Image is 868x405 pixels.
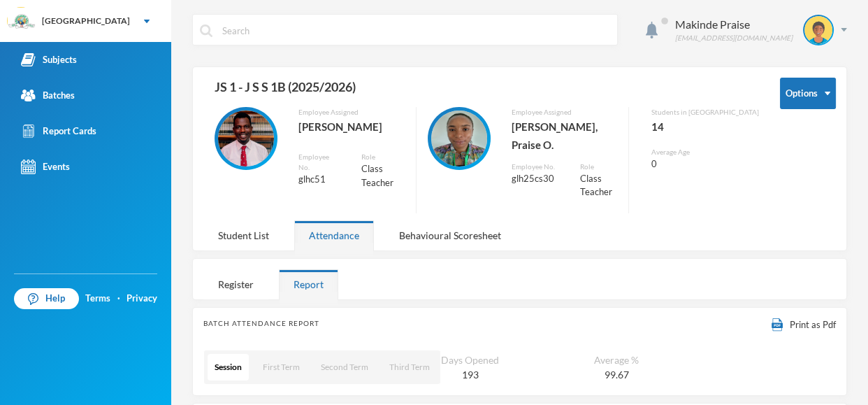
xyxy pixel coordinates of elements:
[279,269,338,299] div: Report
[675,33,793,43] div: [EMAIL_ADDRESS][DOMAIN_NAME]
[221,15,610,46] input: Search
[218,111,274,166] img: EMPLOYEE
[675,16,793,33] div: Makinde Praise
[203,269,268,299] div: Register
[208,354,249,381] button: Session
[384,220,516,250] div: Behavioural Scoresheet
[441,353,499,367] div: Days Opened
[203,78,759,107] div: JS 1 - J S S 1B (2025/2026)
[314,354,375,381] button: Second Term
[8,8,36,36] img: logo
[298,107,405,118] div: Employee Assigned
[580,162,618,172] div: Role
[298,118,405,136] div: [PERSON_NAME]
[651,118,759,136] div: 14
[558,353,674,367] div: Average %
[21,88,75,103] div: Batches
[804,16,832,44] img: STUDENT
[294,220,374,250] div: Attendance
[42,15,130,27] div: [GEOGRAPHIC_DATA]
[512,118,619,155] div: [PERSON_NAME], Praise O.
[21,124,96,138] div: Report Cards
[651,107,759,118] div: Students in [GEOGRAPHIC_DATA]
[256,354,307,381] button: First Term
[14,288,79,309] a: Help
[126,292,157,306] a: Privacy
[651,157,759,171] div: 0
[21,52,77,67] div: Subjects
[203,220,284,250] div: Student List
[780,78,836,109] button: Options
[21,159,70,174] div: Events
[361,162,405,190] div: Class Teacher
[200,24,212,37] img: search
[431,111,487,166] img: EMPLOYEE
[512,162,560,172] div: Employee No.
[85,292,110,306] a: Terms
[382,354,437,381] button: Third Term
[203,318,836,329] div: BATCH ATTENDANCE REPORT
[558,367,674,382] div: 99.67
[441,367,499,382] div: 193
[580,172,618,199] div: Class Teacher
[651,147,759,157] div: Average Age
[298,173,340,187] div: glhc51
[512,172,560,186] div: glh25cs30
[361,152,405,162] div: Role
[117,292,120,306] div: ·
[790,318,836,332] span: Print as Pdf
[512,107,619,118] div: Employee Assigned
[298,152,340,173] div: Employee No.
